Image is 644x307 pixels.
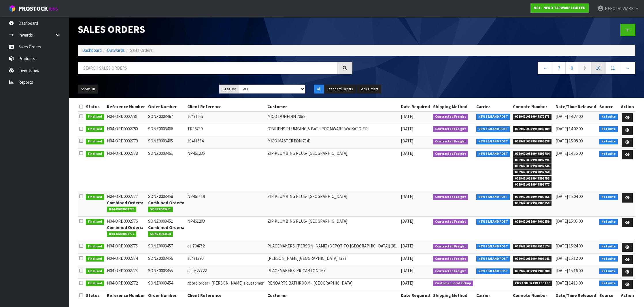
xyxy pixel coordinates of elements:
td: NP461235 [186,149,266,192]
td: SONZ0003466 [147,124,186,136]
span: NEW ZEALAND POST [476,151,510,157]
span: 00894210379947897777 [513,182,552,188]
span: [DATE] [401,280,413,286]
span: Finalised [86,151,104,157]
span: 00894210379947915174 [513,244,552,249]
td: TR36739 [186,124,266,136]
td: N04-ORD0002774 [105,253,147,266]
td: MICO MASTERTON 7343 [266,136,400,149]
th: Reference Number [105,291,147,300]
span: Finalised [86,194,104,200]
span: Finalised [86,256,104,262]
span: [DATE] 14:27:00 [556,114,583,119]
input: Search sales orders [78,62,337,74]
td: SONZ0003467 [147,112,186,124]
th: Action [619,102,635,111]
td: SONZ0003454 [147,278,186,291]
td: PLACEMAKERS-RICCARTON 167 [266,266,400,278]
span: Customer Local Pickup [433,281,473,286]
span: NEW ZEALAND POST [476,268,510,274]
th: Customer [266,291,400,300]
strong: Combined Orders: [148,225,184,230]
td: N04-ORD0002776 [105,217,147,241]
th: Reference Number [105,102,147,111]
th: Status [84,102,105,111]
button: Show: 10 [78,85,98,94]
strong: Status: [222,87,236,91]
span: Contracted Freight [433,268,468,274]
td: N04-ORD0002778 [105,149,147,192]
td: ds 9327722 [186,266,266,278]
td: 10471534 [186,136,266,149]
span: NEW ZEALAND POST [476,256,510,262]
span: 00894210379947909388 [513,268,552,274]
a: 11 [605,62,620,74]
a: 9 [578,62,591,74]
span: [DATE] [401,218,413,224]
span: Netsuite [599,256,618,262]
td: ds 704752 [186,241,266,253]
span: 00894210379947900859 [513,219,552,225]
span: [DATE] 15:12:00 [556,255,583,261]
th: Connote Number [511,291,554,300]
th: Order Number [147,102,186,111]
span: [DATE] [401,150,413,156]
a: Dashboard [82,47,102,53]
td: N04-ORD0002779 [105,136,147,149]
span: SONZ0003458 [148,231,173,237]
td: N04-ORD0002772 [105,278,147,291]
strong: Combined Orders: [107,200,143,205]
span: NEW ZEALAND POST [476,126,510,132]
span: Netsuite [599,151,618,157]
span: [DATE] [401,138,413,144]
span: Netsuite [599,244,618,249]
span: Finalised [86,219,104,225]
span: 00894210379947897784 [513,151,552,157]
span: Netsuite [599,281,618,286]
span: N04-ORD0002777 [107,231,136,237]
td: ZIP PLUMBING PLUS- [GEOGRAPHIC_DATA] [266,149,400,192]
th: Order Number [147,291,186,300]
td: 10471390 [186,253,266,266]
span: Finalised [86,281,104,286]
span: [DATE] 15:24:00 [556,243,583,249]
button: Back Orders [356,85,381,94]
span: 00894210379947900859 [513,201,552,206]
a: ← [538,62,553,74]
span: Contracted Freight [433,194,468,200]
td: PLACEMAKERS-[PERSON_NAME] (DEPOT TO [GEOGRAPHIC_DATA]) 281 [266,241,400,253]
span: Contracted Freight [433,219,468,225]
span: NEW ZEALAND POST [476,114,510,120]
span: Netsuite [599,126,618,132]
td: ZIP PLUMBING PLUS- [GEOGRAPHIC_DATA] [266,217,400,241]
span: Netsuite [599,194,618,200]
span: Contracted Freight [433,139,468,144]
span: Netsuite [599,139,618,144]
h1: Sales Orders [78,24,352,35]
small: WMS [49,6,58,12]
th: Shipping Method [432,291,475,300]
td: SONZ0003451 [147,217,186,241]
a: 7 [553,62,566,74]
td: 10471267 [186,112,266,124]
span: Netsuite [599,114,618,120]
span: Contracted Freight [433,151,468,157]
span: ProStock [18,5,48,12]
span: [DATE] [401,255,413,261]
span: Netsuite [599,219,618,225]
td: N04-ORD0002781 [105,112,147,124]
span: Finalised [86,114,104,120]
td: O'BRIENS PLUMBING & BATHROOMWARE WAIKATO-TR [266,124,400,136]
span: Contracted Freight [433,126,468,132]
span: 00894210379947897760 [513,169,552,175]
span: 00894210379947903638 [513,139,552,144]
td: SONZ0003457 [147,241,186,253]
th: Source [598,291,619,300]
th: Action [619,291,635,300]
span: [DATE] [401,126,413,131]
th: Connote Number [511,102,554,111]
span: 00894210379947897791 [513,157,552,163]
span: Sales Orders [130,47,153,53]
td: SONZ0003465 [147,136,186,149]
button: All [314,85,324,94]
